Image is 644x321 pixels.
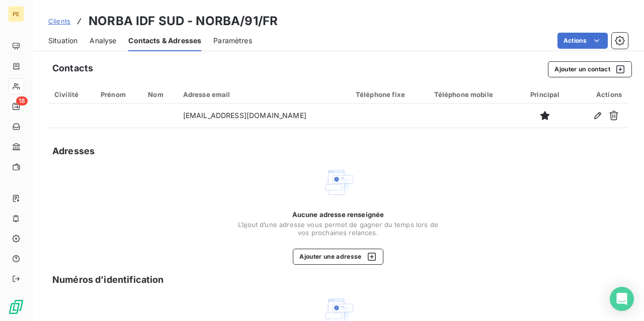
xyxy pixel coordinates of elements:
a: Clients [48,16,70,26]
span: Situation [48,36,77,46]
div: Open Intercom Messenger [610,287,634,311]
span: Analyse [90,36,116,46]
span: Aucune adresse renseignée [292,210,384,219]
div: Téléphone mobile [434,90,513,98]
div: Civilité [54,90,89,98]
span: 18 [16,96,28,105]
div: Téléphone fixe [356,90,422,98]
span: Contacts & Adresses [128,36,201,46]
img: Logo LeanPay [8,299,24,315]
button: Actions [557,33,608,49]
h3: NORBA IDF SUD - NORBA/91/FR [89,12,278,30]
div: Adresse email [183,90,344,98]
button: Ajouter une adresse [293,249,383,265]
div: Nom [148,90,171,98]
div: Principal [525,90,566,98]
td: [EMAIL_ADDRESS][DOMAIN_NAME] [177,103,350,128]
h5: Adresses [52,144,95,158]
span: Paramètres [213,36,252,46]
div: PE [8,6,24,22]
span: L’ajout d’une adresse vous permet de gagner du temps lors de vos prochaines relances. [237,221,439,237]
h5: Numéros d’identification [52,273,164,287]
div: Prénom [101,90,136,98]
button: Ajouter un contact [548,61,632,77]
img: Empty state [322,166,354,198]
span: Clients [48,17,70,25]
h5: Contacts [52,61,93,75]
div: Actions [578,90,622,98]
